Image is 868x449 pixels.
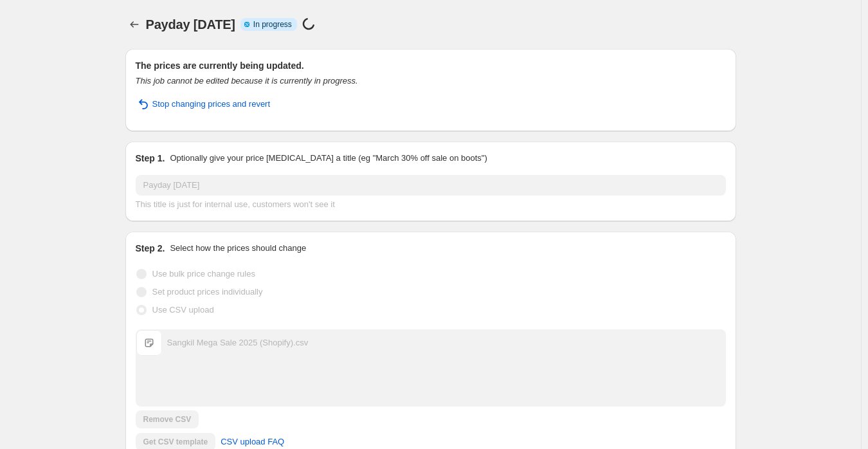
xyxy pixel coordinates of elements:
span: Stop changing prices and revert [152,98,271,111]
p: Select how the prices should change [170,242,306,255]
h2: Step 1. [136,152,165,165]
div: Sangkil Mega Sale 2025 (Shopify).csv [167,336,309,349]
i: This job cannot be edited because it is currently in progress. [136,76,358,86]
span: Use bulk price change rules [152,269,255,279]
input: 30% off holiday sale [136,175,726,196]
p: Optionally give your price [MEDICAL_DATA] a title (eg "March 30% off sale on boots") [170,152,487,165]
span: Set product prices individually [152,287,263,297]
h2: Step 2. [136,242,165,255]
h2: The prices are currently being updated. [136,59,726,72]
span: CSV upload FAQ [221,435,284,448]
button: Stop changing prices and revert [128,94,278,115]
span: Use CSV upload [152,305,214,315]
span: This title is just for internal use, customers won't see it [136,199,335,209]
span: In progress [253,19,292,30]
span: Payday [DATE] [146,17,235,32]
button: Price change jobs [125,15,143,33]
